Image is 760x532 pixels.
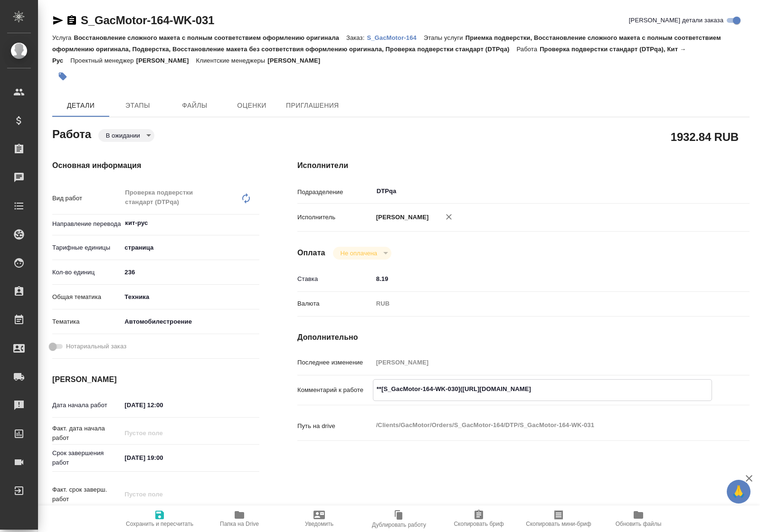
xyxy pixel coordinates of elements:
button: Удалить исполнителя [438,206,459,227]
span: Детали [58,100,104,112]
button: Скопировать мини-бриф [519,505,598,532]
input: ✎ Введи что-нибудь [121,398,204,412]
h4: Дополнительно [297,332,750,343]
button: Папка на Drive [199,505,279,532]
p: Клиентские менеджеры [196,57,268,64]
h2: 1932.84 RUB [671,129,739,145]
p: Этапы услуги [424,34,465,41]
input: ✎ Введи что-нибудь [373,272,712,286]
button: В ожидании [103,131,143,140]
p: Валюта [297,299,373,308]
button: Скопировать бриф [439,505,519,532]
p: [PERSON_NAME] [136,57,196,64]
div: В ожидании [333,247,391,260]
p: S_GacMotor-164 [367,34,424,41]
button: Не оплачена [338,249,380,257]
span: Обновить файлы [616,521,662,527]
button: Дублировать работу [359,505,439,532]
span: 🙏 [731,482,747,502]
p: Услуга [52,34,74,41]
span: [PERSON_NAME] детали заказа [629,16,723,25]
p: Подразделение [297,187,373,197]
input: Пустое поле [121,426,204,440]
span: Папка на Drive [220,521,259,527]
input: ✎ Введи что-нибудь [121,451,204,465]
a: S_GacMotor-164-WK-031 [81,14,214,27]
input: Пустое поле [373,355,712,369]
p: Восстановление сложного макета с полным соответствием оформлению оригинала [74,34,346,41]
span: Нотариальный заказ [66,342,126,351]
p: Срок завершения работ [52,448,121,467]
div: В ожидании [98,129,154,142]
div: RUB [373,296,712,312]
div: Автомобилестроение [121,314,259,330]
button: 🙏 [727,480,750,504]
p: Направление перевода [52,219,121,229]
button: Обновить файлы [598,505,678,532]
p: Комментарий к работе [297,385,373,395]
p: Тарифные единицы [52,243,121,252]
p: [PERSON_NAME] [267,57,327,64]
p: Факт. срок заверш. работ [52,485,121,504]
h4: Оплата [297,247,325,259]
div: Техника [121,289,259,305]
p: Тематика [52,317,121,327]
p: Последнее изменение [297,358,373,367]
h4: [PERSON_NAME] [52,374,259,385]
p: Проектный менеджер [70,57,136,64]
h4: Исполнители [297,160,750,171]
p: Ставка [297,274,373,284]
input: ✎ Введи что-нибудь [121,265,259,279]
p: Исполнитель [297,213,373,222]
h4: Основная информация [52,160,259,171]
span: Файлы [172,100,218,112]
a: S_GacMotor-164 [367,33,424,41]
button: Сохранить и пересчитать [120,505,199,532]
span: Приглашения [286,100,339,112]
p: Общая тематика [52,292,121,302]
p: Вид работ [52,194,121,203]
button: Добавить тэг [52,66,73,87]
input: Пустое поле [121,487,204,501]
button: Скопировать ссылку [66,15,77,26]
span: Дублировать работу [372,522,426,528]
div: страница [121,240,259,256]
p: Работа [516,46,540,53]
p: [PERSON_NAME] [373,213,429,222]
span: Сохранить и пересчитать [126,521,193,527]
textarea: **[S_GacMotor-164-WK-030]([URL][DOMAIN_NAME] [373,381,712,397]
h2: Работа [52,125,91,142]
p: Факт. дата начала работ [52,424,121,443]
button: Уведомить [279,505,359,532]
span: Этапы [115,100,161,112]
p: Кол-во единиц [52,268,121,277]
textarea: /Clients/GacMotor/Orders/S_GacMotor-164/DTP/S_GacMotor-164-WK-031 [373,417,712,433]
span: Скопировать бриф [454,521,503,527]
button: Open [707,190,709,192]
button: Скопировать ссылку для ЯМессенджера [52,15,64,26]
p: Заказ: [346,34,367,41]
span: Уведомить [305,521,333,527]
button: Open [254,222,256,224]
span: Скопировать мини-бриф [526,521,591,527]
p: Дата начала работ [52,401,121,410]
p: Путь на drive [297,421,373,431]
span: Оценки [229,100,275,112]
